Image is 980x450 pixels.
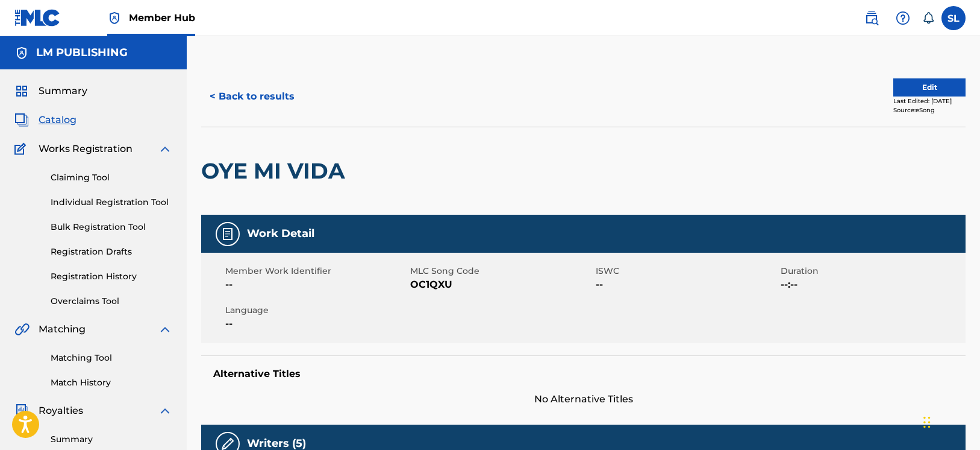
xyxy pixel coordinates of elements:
[247,227,314,241] h5: Work Detail
[896,11,910,25] img: help
[158,322,172,337] img: expand
[158,142,172,156] img: expand
[860,6,884,30] a: Public Search
[39,404,83,418] span: Royalties
[893,97,966,106] div: Last Edited: [DATE]
[596,265,778,277] span: ISWC
[220,227,235,241] img: Work Detail
[39,113,76,127] span: Catalog
[891,6,915,30] div: Help
[946,282,980,379] iframe: Resource Center
[225,304,407,317] span: Language
[14,142,30,156] img: Works Registration
[923,404,931,440] div: Arrastrar
[39,142,133,156] span: Works Registration
[51,433,172,446] a: Summary
[596,277,778,292] span: --
[158,404,172,418] img: expand
[51,352,172,364] a: Matching Tool
[920,392,980,450] div: Widget de chat
[225,317,407,331] span: --
[864,11,879,25] img: search
[14,46,29,60] img: Accounts
[781,265,963,277] span: Duration
[107,11,122,25] img: Top Rightsholder
[36,46,128,60] h5: LM PUBLISHING
[14,113,29,127] img: Catalog
[14,113,76,127] a: CatalogCatalog
[51,171,172,184] a: Claiming Tool
[201,81,303,112] button: < Back to results
[51,246,172,258] a: Registration Drafts
[14,84,29,98] img: Summary
[14,322,30,337] img: Matching
[941,6,966,30] div: User Menu
[225,265,407,277] span: Member Work Identifier
[213,368,953,380] h5: Alternative Titles
[201,157,351,185] h2: OYE MI VIDA
[14,404,29,418] img: Royalties
[920,392,980,450] iframe: Chat Widget
[51,270,172,283] a: Registration History
[201,392,966,407] span: No Alternative Titles
[410,277,592,292] span: OC1QXU
[781,277,963,292] span: --:--
[410,265,592,277] span: MLC Song Code
[922,12,934,24] div: Notifications
[14,84,87,98] a: SummarySummary
[893,106,966,115] div: Source: eSong
[51,295,172,308] a: Overclaims Tool
[51,376,172,389] a: Match History
[14,9,61,27] img: MLC Logo
[39,322,86,337] span: Matching
[893,78,966,97] button: Edit
[51,196,172,209] a: Individual Registration Tool
[39,84,87,98] span: Summary
[225,277,407,292] span: --
[51,221,172,233] a: Bulk Registration Tool
[129,11,195,25] span: Member Hub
